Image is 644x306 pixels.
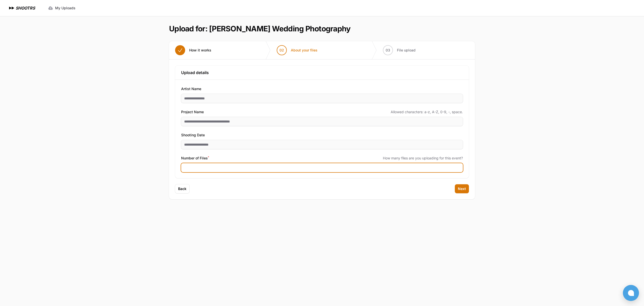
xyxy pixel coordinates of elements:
button: 02 About your files [271,41,324,59]
button: Open chat window [623,285,639,301]
h1: Upload for: [PERSON_NAME] Wedding Photography [169,24,350,33]
span: About your files [291,48,317,53]
span: 03 [386,48,390,53]
span: Artist Name [181,86,201,92]
span: How many files are you uploading for this event? [383,156,463,161]
button: Back [175,184,189,193]
button: 03 File upload [377,41,422,59]
span: Shooting Date [181,132,205,138]
span: How it works [189,48,211,53]
span: Project Name [181,109,204,115]
button: How it works [169,41,217,59]
h3: Upload details [181,70,463,76]
a: SHOOTRS SHOOTRS [8,5,35,11]
span: Allowed characters: a-z, A-Z, 0-9, -, space. [391,109,463,114]
h1: SHOOTRS [16,5,35,11]
a: My Uploads [45,4,78,13]
span: My Uploads [55,6,75,11]
span: Back [178,186,186,191]
span: Number of Files [181,155,209,161]
span: Next [458,186,466,191]
span: 02 [279,48,284,53]
button: Next [455,184,469,193]
img: SHOOTRS [8,5,16,11]
span: File upload [397,48,416,53]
